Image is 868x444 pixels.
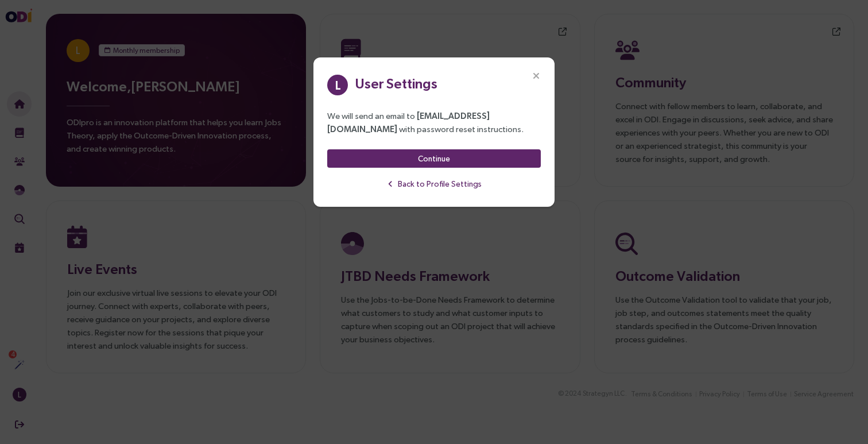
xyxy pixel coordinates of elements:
[335,75,341,95] span: L
[518,57,555,94] button: Close
[327,109,541,136] p: We will send an email to with password reset instructions.
[327,149,541,168] button: Continue
[398,177,482,190] span: Back to Profile Settings
[418,152,450,165] span: Continue
[355,73,437,94] div: User Settings
[327,175,541,193] button: Back to Profile Settings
